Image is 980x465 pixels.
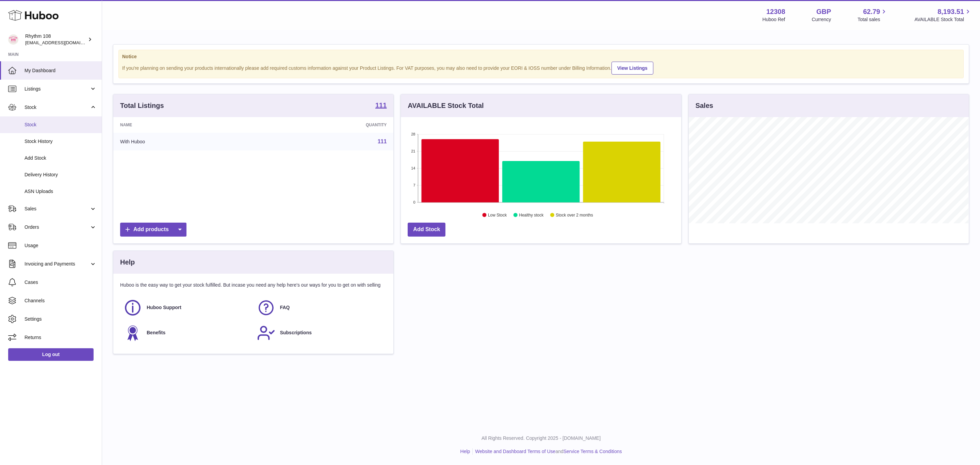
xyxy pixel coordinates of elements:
[863,7,880,16] span: 62.79
[411,149,415,153] text: 21
[411,132,415,136] text: 28
[147,304,181,311] span: Huboo Support
[413,183,415,187] text: 7
[24,172,97,178] span: Delivery History
[375,102,387,110] a: 111
[408,101,484,110] h3: AVAILABLE Stock Total
[124,299,250,317] a: Huboo Support
[113,133,261,150] td: With Huboo
[24,104,89,111] span: Stock
[24,298,97,304] span: Channels
[24,67,97,74] span: My Dashboard
[766,7,785,16] strong: 12308
[378,139,387,144] a: 111
[280,304,290,311] span: FAQ
[763,16,785,23] div: Huboo Ref
[108,435,975,442] p: All Rights Reserved. Copyright 2025 - [DOMAIN_NAME]
[122,53,960,60] strong: Notice
[375,102,387,109] strong: 111
[24,155,97,161] span: Add Stock
[257,299,383,317] a: FAQ
[120,223,186,237] a: Add products
[914,16,972,23] span: AVAILABLE Stock Total
[261,117,393,133] th: Quantity
[24,242,97,249] span: Usage
[25,33,86,46] div: Rhythm 108
[696,101,713,110] h3: Sales
[24,86,89,92] span: Listings
[124,324,250,342] a: Benefits
[473,448,622,455] li: and
[24,261,89,267] span: Invoicing and Payments
[24,206,89,212] span: Sales
[857,16,888,23] span: Total sales
[812,16,831,23] div: Currency
[816,7,831,16] strong: GBP
[120,258,135,267] h3: Help
[120,282,387,288] p: Huboo is the easy way to get your stock fulfilled. But incase you need any help here's our ways f...
[413,200,415,204] text: 0
[122,61,960,75] div: If you're planning on sending your products internationally please add required customs informati...
[25,40,100,45] span: [EMAIL_ADDRESS][DOMAIN_NAME]
[411,166,415,170] text: 14
[24,334,97,341] span: Returns
[257,324,383,342] a: Subscriptions
[937,7,964,16] span: 8,193.51
[24,188,97,195] span: ASN Uploads
[475,449,555,454] a: Website and Dashboard Terms of Use
[147,330,165,336] span: Benefits
[8,348,94,360] a: Log out
[556,213,593,218] text: Stock over 2 months
[24,279,97,286] span: Cases
[460,449,470,454] a: Help
[24,138,97,145] span: Stock History
[519,213,544,218] text: Healthy stock
[113,117,261,133] th: Name
[24,224,89,230] span: Orders
[280,330,312,336] span: Subscriptions
[24,316,97,322] span: Settings
[857,7,888,23] a: 62.79 Total sales
[563,449,622,454] a: Service Terms & Conditions
[120,101,164,110] h3: Total Listings
[24,122,97,128] span: Stock
[611,62,653,75] a: View Listings
[488,213,507,218] text: Low Stock
[8,34,18,45] img: orders@rhythm108.com
[914,7,972,23] a: 8,193.51 AVAILABLE Stock Total
[408,223,445,237] a: Add Stock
